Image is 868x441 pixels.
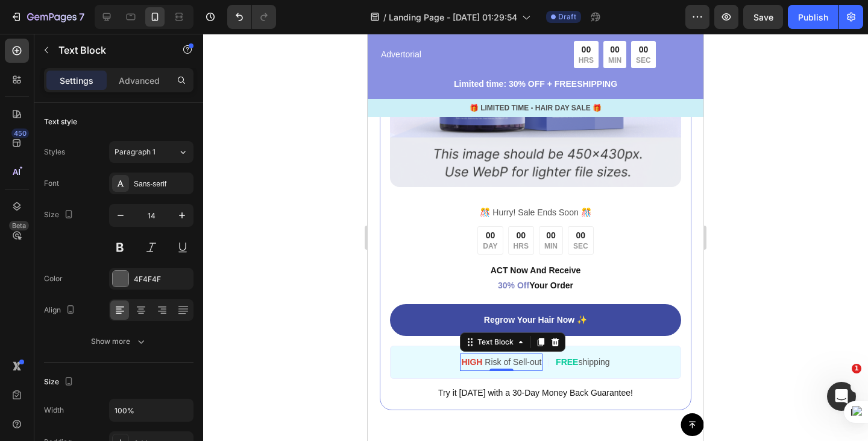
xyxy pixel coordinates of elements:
[91,335,147,347] div: Show more
[44,331,193,352] button: Show more
[852,364,861,373] span: 1
[11,128,29,138] div: 450
[44,147,65,157] div: Styles
[227,5,276,29] div: Undo/Redo
[44,302,78,319] div: Align
[798,11,828,24] div: Publish
[44,273,63,284] div: Color
[115,147,156,157] span: Paragraph 1
[44,207,76,223] div: Size
[58,43,161,57] p: Text Block
[44,405,64,416] div: Width
[788,5,838,29] button: Publish
[743,5,783,29] button: Save
[44,116,77,127] div: Text style
[827,382,856,411] iframe: Intercom live chat
[60,74,93,87] p: Settings
[79,10,84,24] p: 7
[119,74,160,87] p: Advanced
[44,178,59,189] div: Font
[5,5,90,29] button: 7
[383,11,386,24] span: /
[558,11,576,22] span: Draft
[110,399,193,421] input: Auto
[753,12,773,22] span: Save
[44,374,76,390] div: Size
[9,221,29,230] div: Beta
[389,11,517,24] span: Landing Page - [DATE] 01:29:54
[134,274,190,285] div: 4F4F4F
[368,34,703,441] iframe: Design area
[134,179,190,189] div: Sans-serif
[109,141,193,163] button: Paragraph 1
